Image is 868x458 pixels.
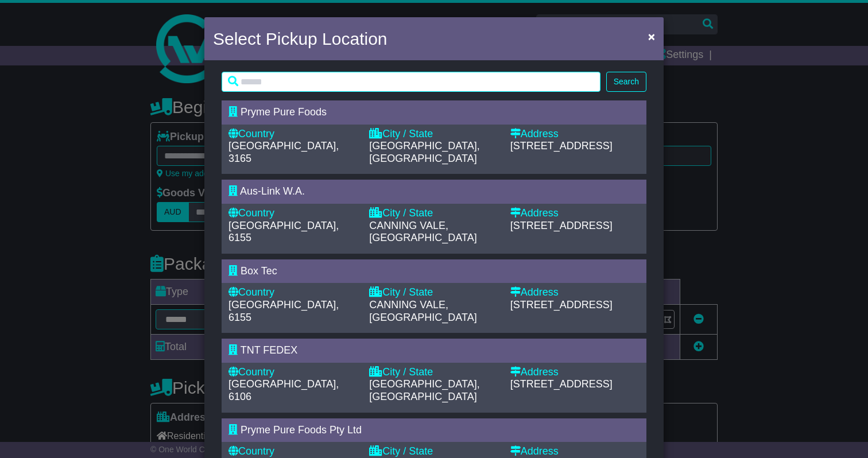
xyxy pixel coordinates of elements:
[240,185,305,197] span: Aus-Link W.A.
[369,378,479,402] span: [GEOGRAPHIC_DATA], [GEOGRAPHIC_DATA]
[369,445,498,458] div: City / State
[241,265,277,277] span: Box Tec
[369,299,476,323] span: CANNING VALE, [GEOGRAPHIC_DATA]
[510,366,640,379] div: Address
[369,220,476,244] span: CANNING VALE, [GEOGRAPHIC_DATA]
[606,72,646,92] button: Search
[228,140,339,164] span: [GEOGRAPHIC_DATA], 3165
[510,220,613,231] span: [STREET_ADDRESS]
[228,366,358,379] div: Country
[510,378,613,390] span: [STREET_ADDRESS]
[228,286,358,299] div: Country
[228,299,339,323] span: [GEOGRAPHIC_DATA], 6155
[510,207,640,220] div: Address
[369,128,498,141] div: City / State
[510,445,640,458] div: Address
[369,140,479,164] span: [GEOGRAPHIC_DATA], [GEOGRAPHIC_DATA]
[510,299,613,310] span: [STREET_ADDRESS]
[228,220,339,244] span: [GEOGRAPHIC_DATA], 6155
[228,207,358,220] div: Country
[510,128,640,141] div: Address
[648,30,655,43] span: ×
[241,424,362,436] span: Pryme Pure Foods Pty Ltd
[510,140,613,152] span: [STREET_ADDRESS]
[510,286,640,299] div: Address
[228,378,339,402] span: [GEOGRAPHIC_DATA], 6106
[241,106,327,118] span: Pryme Pure Foods
[228,445,358,458] div: Country
[642,25,661,48] button: Close
[369,207,498,220] div: City / State
[228,128,358,141] div: Country
[241,344,298,356] span: TNT FEDEX
[213,26,387,52] h4: Select Pickup Location
[369,286,498,299] div: City / State
[369,366,498,379] div: City / State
